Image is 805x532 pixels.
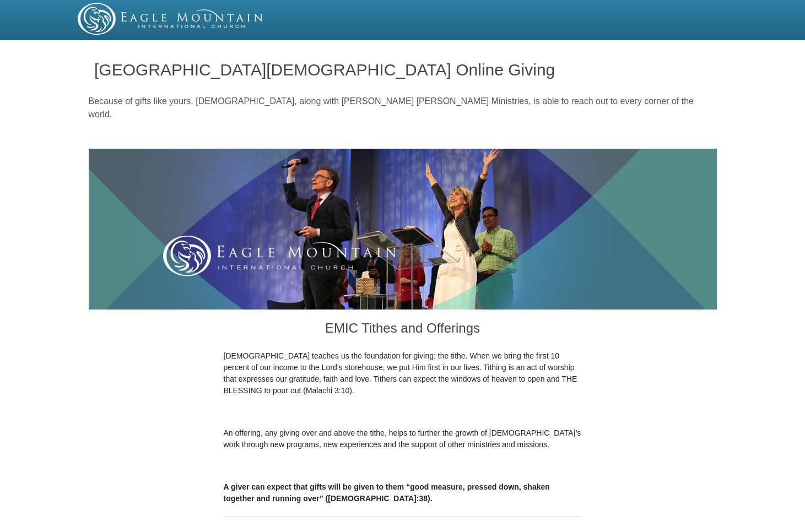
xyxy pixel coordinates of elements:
b: A giver can expect that gifts will be given to them “good measure, pressed down, shaken together ... [224,482,550,503]
p: [DEMOGRAPHIC_DATA] teaches us the foundation for giving: the tithe. When we bring the first 10 pe... [224,350,582,397]
p: An offering, any giving over and above the tithe, helps to further the growth of [DEMOGRAPHIC_DAT... [224,427,582,450]
h3: EMIC Tithes and Offerings [224,310,582,350]
h1: [GEOGRAPHIC_DATA][DEMOGRAPHIC_DATA] Online Giving [94,61,711,79]
img: EMIC [78,3,264,35]
p: Because of gifts like yours, [DEMOGRAPHIC_DATA], along with [PERSON_NAME] [PERSON_NAME] Ministrie... [89,95,717,121]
